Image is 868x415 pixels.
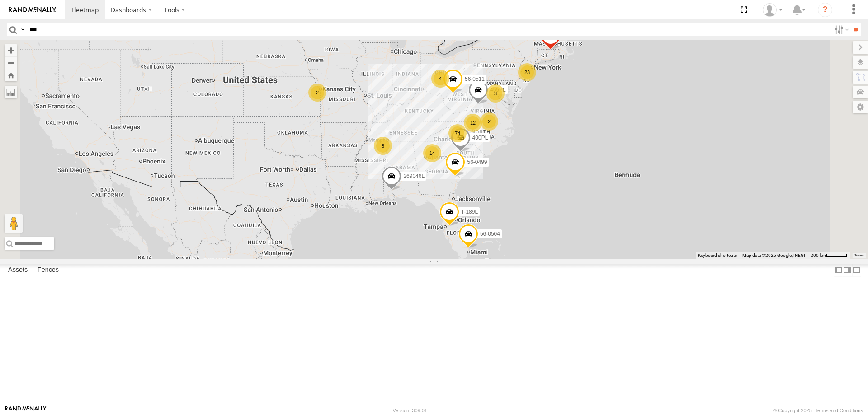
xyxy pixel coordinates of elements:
[374,137,392,155] div: 8
[815,408,863,413] a: Terms and Conditions
[5,86,17,98] label: Measure
[431,70,449,88] div: 4
[773,408,863,413] div: © Copyright 2025 -
[759,3,786,17] div: Zack Abernathy
[393,408,427,413] div: Version: 309.01
[5,44,17,56] button: Zoom in
[698,252,737,259] button: Keyboard shortcuts
[5,406,47,415] a: Visit our Website
[9,7,56,13] img: rand-logo.svg
[742,253,805,258] span: Map data ©2025 Google, INEGI
[464,114,482,132] div: 12
[448,124,467,142] div: 74
[852,264,861,277] label: Hide Summary Table
[853,101,868,113] label: Map Settings
[831,23,850,36] label: Search Filter Options
[518,63,536,81] div: 23
[480,112,498,131] div: 2
[808,252,850,259] button: Map Scale: 200 km per 43 pixels
[19,23,26,36] label: Search Query
[465,76,485,82] span: 56-0511
[811,253,826,258] span: 200 km
[843,264,852,277] label: Dock Summary Table to the Right
[5,214,23,233] button: Drag Pegman onto the map to open Street View
[834,264,843,277] label: Dock Summary Table to the Left
[5,56,17,69] button: Zoom out
[467,159,487,165] span: 56-0499
[4,264,32,276] label: Assets
[486,84,505,103] div: 3
[33,264,63,276] label: Fences
[461,209,478,215] span: T-189L
[5,69,17,81] button: Zoom Home
[308,84,326,102] div: 2
[490,87,506,93] span: 455PL
[854,254,864,257] a: Terms (opens in new tab)
[472,135,488,141] span: 400PL
[818,3,832,17] i: ?
[423,144,441,162] div: 14
[403,173,425,179] span: 269046L
[480,231,500,237] span: 56-0504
